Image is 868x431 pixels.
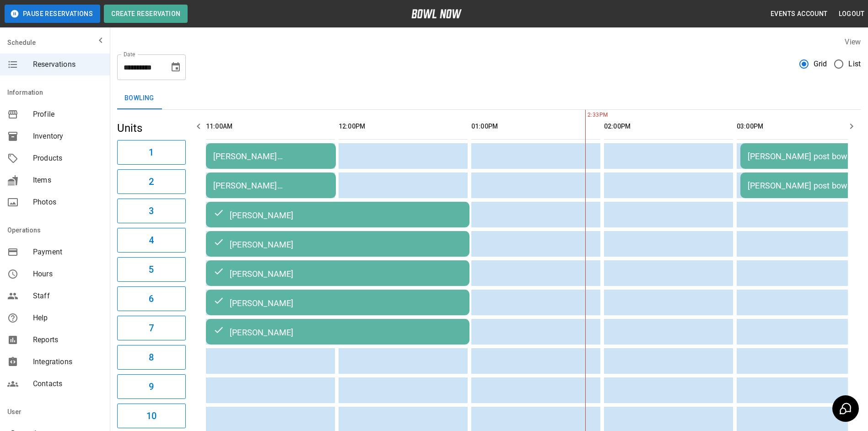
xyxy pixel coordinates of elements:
[149,204,154,218] h6: 3
[104,5,188,23] button: Create Reservation
[213,209,462,220] div: [PERSON_NAME]
[149,350,154,365] h6: 8
[117,228,186,253] button: 4
[767,5,831,22] button: Events Account
[117,87,162,109] button: Bowling
[33,59,102,70] span: Reservations
[33,291,102,302] span: Staff
[117,87,861,109] div: inventory tabs
[117,199,186,223] button: 3
[33,153,102,164] span: Products
[33,197,102,208] span: Photos
[33,378,102,389] span: Contacts
[117,169,186,194] button: 2
[117,286,186,311] button: 6
[604,113,733,140] th: 02:00PM
[848,59,861,70] span: List
[33,269,102,280] span: Hours
[5,5,100,23] button: Pause Reservations
[149,379,154,394] h6: 9
[748,181,863,190] div: [PERSON_NAME] post bowl
[213,326,462,337] div: [PERSON_NAME]
[117,404,186,428] button: 10
[117,257,186,282] button: 5
[117,374,186,399] button: 9
[206,113,335,140] th: 11:00AM
[149,174,154,189] h6: 2
[814,59,827,70] span: Grid
[585,111,588,120] span: 2:33PM
[213,268,462,279] div: [PERSON_NAME]
[149,233,154,248] h6: 4
[33,356,102,367] span: Integrations
[213,238,462,249] div: [PERSON_NAME]
[835,5,868,22] button: Logout
[213,151,329,161] div: [PERSON_NAME] [PERSON_NAME]
[149,321,154,335] h6: 7
[33,247,102,258] span: Payment
[339,113,468,140] th: 12:00PM
[471,113,600,140] th: 01:00PM
[33,131,102,142] span: Inventory
[117,140,186,165] button: 1
[117,121,186,135] h5: Units
[845,38,861,46] label: View
[167,58,185,76] button: Choose date, selected date is Oct 7, 2025
[213,297,462,308] div: [PERSON_NAME]
[33,109,102,120] span: Profile
[748,151,863,161] div: [PERSON_NAME] post bowl
[146,409,156,423] h6: 10
[213,181,329,190] div: [PERSON_NAME] [PERSON_NAME]
[33,312,102,323] span: Help
[149,262,154,277] h6: 5
[411,9,462,18] img: logo
[149,291,154,306] h6: 6
[149,145,154,160] h6: 1
[117,345,186,370] button: 8
[33,334,102,345] span: Reports
[117,316,186,340] button: 7
[33,175,102,186] span: Items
